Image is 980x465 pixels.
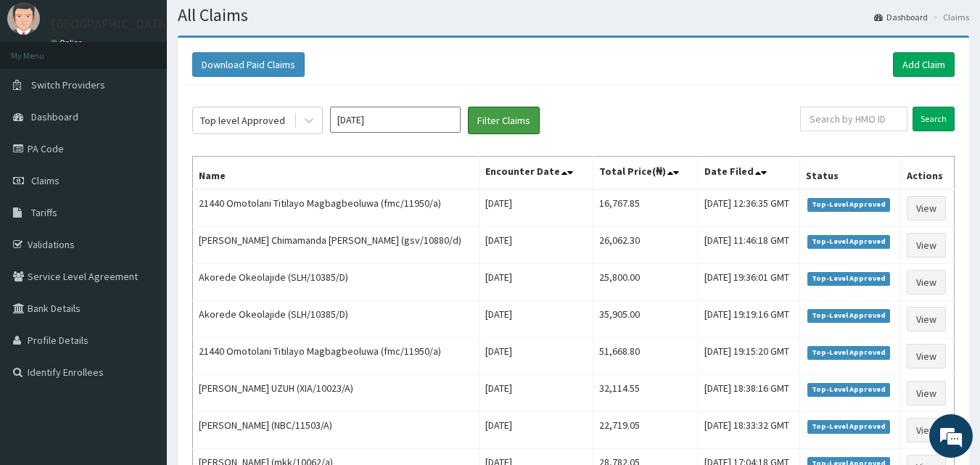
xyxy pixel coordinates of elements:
[698,227,799,264] td: [DATE] 11:46:18 GMT
[479,157,593,190] th: Encounter Date
[593,264,698,301] td: 25,800.00
[807,198,891,211] span: Top-Level Approved
[799,157,900,190] th: Status
[907,344,946,369] a: View
[593,301,698,338] td: 35,905.00
[698,189,799,227] td: [DATE] 12:36:35 GMT
[200,113,285,128] div: Top level Approved
[807,346,891,359] span: Top-Level Approved
[807,383,891,396] span: Top-Level Approved
[907,233,946,258] a: View
[874,11,928,23] a: Dashboard
[31,206,57,219] span: Tariffs
[800,107,907,131] input: Search by HMO ID
[479,375,593,412] td: [DATE]
[7,2,40,35] img: User Image
[193,189,479,227] td: 21440 Omotolani Titilayo Magbagbeoluwa (fmc/11950/a)
[192,52,305,77] button: Download Paid Claims
[178,6,969,25] h1: All Claims
[593,375,698,412] td: 32,114.55
[593,227,698,264] td: 26,062.30
[479,412,593,449] td: [DATE]
[807,420,891,433] span: Top-Level Approved
[698,412,799,449] td: [DATE] 18:33:32 GMT
[479,189,593,227] td: [DATE]
[51,17,170,30] p: [GEOGRAPHIC_DATA]
[698,157,799,190] th: Date Filed
[193,412,479,449] td: [PERSON_NAME] (NBC/11503/A)
[31,78,105,91] span: Switch Providers
[593,412,698,449] td: 22,719.05
[907,196,946,221] a: View
[698,264,799,301] td: [DATE] 19:36:01 GMT
[479,227,593,264] td: [DATE]
[238,7,273,42] div: Minimize live chat window
[593,338,698,375] td: 51,668.80
[807,235,891,248] span: Top-Level Approved
[698,338,799,375] td: [DATE] 19:15:20 GMT
[84,140,200,287] span: We're online!
[51,38,86,48] a: Online
[593,189,698,227] td: 16,767.85
[893,52,955,77] a: Add Claim
[7,310,276,361] textarea: Type your message and hit 'Enter'
[907,307,946,332] a: View
[193,301,479,338] td: Akorede Okeolajide (SLH/10385/D)
[807,272,891,285] span: Top-Level Approved
[807,309,891,322] span: Top-Level Approved
[698,301,799,338] td: [DATE] 19:19:16 GMT
[907,381,946,406] a: View
[193,227,479,264] td: [PERSON_NAME] Chimamanda [PERSON_NAME] (gsv/10880/d)
[75,81,244,100] div: Chat with us now
[698,375,799,412] td: [DATE] 18:38:16 GMT
[193,157,479,190] th: Name
[27,73,59,109] img: d_794563401_company_1708531726252_794563401
[929,11,969,23] li: Claims
[907,418,946,443] a: View
[479,264,593,301] td: [DATE]
[193,338,479,375] td: 21440 Omotolani Titilayo Magbagbeoluwa (fmc/11950/a)
[479,338,593,375] td: [DATE]
[907,270,946,295] a: View
[593,157,698,190] th: Total Price(₦)
[479,301,593,338] td: [DATE]
[900,157,954,190] th: Actions
[31,174,59,187] span: Claims
[913,107,955,131] input: Search
[468,107,540,134] button: Filter Claims
[193,375,479,412] td: [PERSON_NAME] UZUH (XIA/10023/A)
[330,107,461,133] input: Select Month and Year
[193,264,479,301] td: Akorede Okeolajide (SLH/10385/D)
[31,110,78,123] span: Dashboard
